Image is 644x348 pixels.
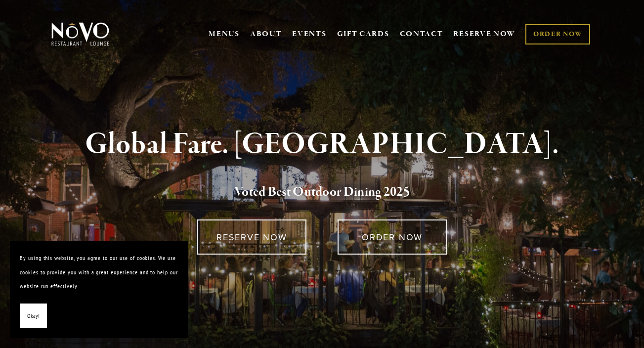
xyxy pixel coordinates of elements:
[234,183,403,202] a: Voted Best Outdoor Dining 202
[10,241,188,338] section: Cookie banner
[85,126,559,163] strong: Global Fare. [GEOGRAPHIC_DATA].
[400,25,443,43] a: CONTACT
[453,25,515,43] a: RESERVE NOW
[337,25,389,43] a: GIFT CARDS
[525,24,590,44] a: ORDER NOW
[338,219,447,255] a: ORDER NOW
[197,219,306,255] a: RESERVE NOW
[27,309,40,323] span: Okay!
[20,304,47,329] button: Okay!
[292,29,326,39] a: EVENTS
[66,182,578,203] h2: 5
[209,29,240,39] a: MENUS
[49,22,111,46] img: Novo Restaurant &amp; Lounge
[20,251,178,294] p: By using this website, you agree to our use of cookies. We use cookies to provide you with a grea...
[250,29,282,39] a: ABOUT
